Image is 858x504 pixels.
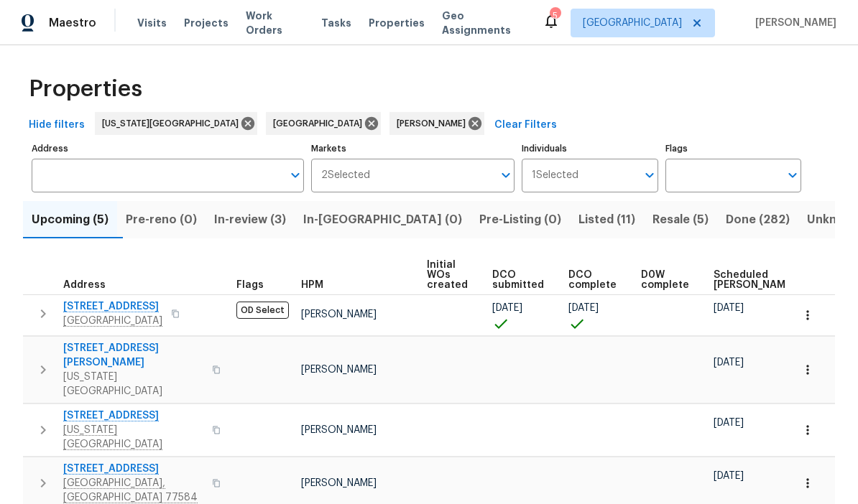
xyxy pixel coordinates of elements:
span: DCO complete [568,270,617,290]
button: Clear Filters [489,112,563,139]
span: Listed (11) [578,210,635,230]
span: OD Select [236,302,289,319]
span: [DATE] [492,303,522,313]
span: [PERSON_NAME] [301,425,377,435]
div: [PERSON_NAME] [389,112,484,135]
span: Scheduled [PERSON_NAME] [714,270,795,290]
span: Maestro [49,16,96,30]
button: Open [285,165,305,185]
span: [PERSON_NAME] [301,478,377,488]
span: [PERSON_NAME] [301,365,377,375]
span: Flags [236,280,264,290]
button: Open [496,165,516,185]
span: 1 Selected [532,169,578,182]
span: Work Orders [246,9,304,37]
button: Hide filters [23,112,91,139]
span: Tasks [321,18,351,28]
span: Pre-reno (0) [126,210,197,230]
span: Projects [184,16,229,30]
span: Hide filters [29,116,85,134]
span: In-review (3) [214,210,286,230]
span: [STREET_ADDRESS][PERSON_NAME] [63,341,203,370]
div: 5 [550,9,560,23]
label: Flags [665,144,801,153]
span: [DATE] [714,358,744,368]
span: DCO submitted [492,270,544,290]
span: Pre-Listing (0) [479,210,561,230]
span: D0W complete [641,270,689,290]
span: [DATE] [714,471,744,481]
span: 2 Selected [321,169,370,182]
button: Open [640,165,660,185]
span: Clear Filters [494,116,557,134]
span: Properties [29,82,142,96]
span: Address [63,280,106,290]
span: Upcoming (5) [32,210,109,230]
span: HPM [301,280,323,290]
span: [DATE] [714,418,744,428]
span: [US_STATE][GEOGRAPHIC_DATA] [63,370,203,398]
div: [US_STATE][GEOGRAPHIC_DATA] [95,112,257,135]
span: [GEOGRAPHIC_DATA] [273,116,368,131]
span: Done (282) [726,210,790,230]
label: Markets [311,144,515,153]
span: [US_STATE][GEOGRAPHIC_DATA] [102,116,244,131]
span: [PERSON_NAME] [301,309,377,319]
span: Properties [369,16,425,30]
span: [GEOGRAPHIC_DATA] [583,16,682,30]
div: [GEOGRAPHIC_DATA] [266,112,381,135]
span: [PERSON_NAME] [397,116,471,131]
label: Individuals [522,144,658,153]
span: [PERSON_NAME] [749,16,836,30]
span: Visits [137,16,167,30]
label: Address [32,144,304,153]
span: Geo Assignments [442,9,525,37]
span: [DATE] [568,303,599,313]
span: Resale (5) [652,210,709,230]
button: Open [783,165,803,185]
span: In-[GEOGRAPHIC_DATA] (0) [303,210,462,230]
span: Initial WOs created [427,260,468,290]
span: [DATE] [714,303,744,313]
